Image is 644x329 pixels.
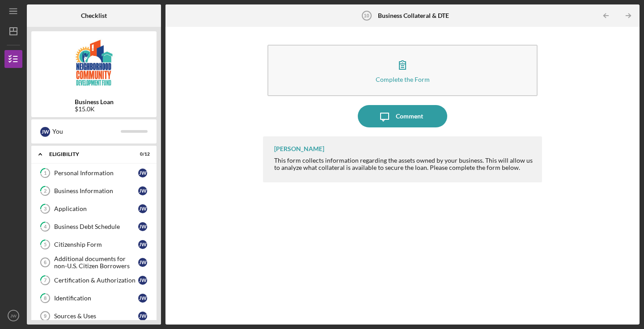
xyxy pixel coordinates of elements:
tspan: 10 [364,13,369,18]
tspan: 2 [44,188,47,194]
a: 6Additional documents for non-U.S. Citizen BorrowersJW [36,253,152,271]
a: 3ApplicationJW [36,200,152,218]
tspan: 6 [44,260,47,265]
tspan: 4 [44,224,47,230]
div: J W [138,186,147,195]
a: 9Sources & UsesJW [36,307,152,325]
div: [PERSON_NAME] [274,145,324,152]
div: J W [138,204,147,213]
tspan: 3 [44,206,47,212]
tspan: 1 [44,170,47,176]
div: Certification & Authorization [54,277,138,284]
div: J W [40,127,50,137]
div: Citizenship Form [54,241,138,248]
tspan: 8 [44,295,47,301]
div: J W [138,294,147,303]
a: 4Business Debt ScheduleJW [36,218,152,236]
img: Product logo [31,36,157,89]
b: Business Loan [75,98,114,105]
button: JW [4,307,22,325]
div: Business Information [54,187,138,194]
a: 1Personal InformationJW [36,164,152,182]
tspan: 7 [44,278,47,283]
a: 8IdentificationJW [36,289,152,307]
div: J W [138,169,147,177]
div: J W [138,258,147,267]
b: Checklist [81,12,107,19]
div: Personal Information [54,169,138,177]
div: Sources & Uses [54,312,138,320]
div: J W [138,222,147,231]
div: Complete the Form [376,76,430,83]
button: Comment [358,105,447,127]
text: JW [10,313,17,318]
div: Comment [396,105,423,127]
div: 0 / 12 [134,152,150,157]
a: 7Certification & AuthorizationJW [36,271,152,289]
tspan: 9 [44,313,47,319]
div: $15.0K [75,105,114,113]
div: J W [138,312,147,321]
div: J W [138,276,147,285]
a: 5Citizenship FormJW [36,236,152,253]
div: Identification [54,295,138,302]
b: Business Collateral & DTE [378,12,449,19]
tspan: 5 [44,242,47,248]
div: Additional documents for non-U.S. Citizen Borrowers [54,255,138,270]
div: J W [138,240,147,249]
button: Complete the Form [267,45,538,96]
div: Business Debt Schedule [54,223,138,230]
div: Application [54,205,138,212]
div: Eligibility [49,152,127,157]
div: You [52,124,121,139]
a: 2Business InformationJW [36,182,152,200]
div: This form collects information regarding the assets owned by your business. This will allow us to... [274,157,533,171]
